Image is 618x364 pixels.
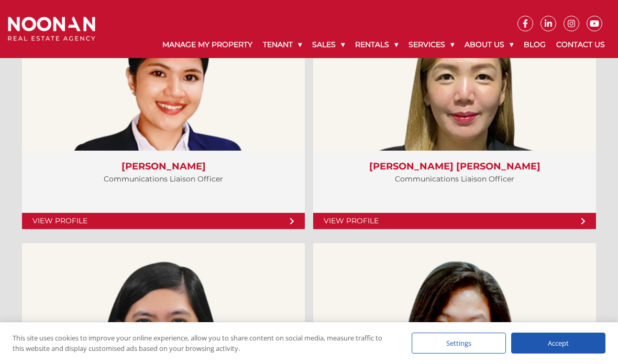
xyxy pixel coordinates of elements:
a: About Us [459,31,518,58]
div: Settings [412,333,506,354]
img: Noonan Real Estate Agency [8,17,95,41]
a: Contact Us [551,31,610,58]
a: Manage My Property [157,31,258,58]
a: Rentals [350,31,403,58]
a: Blog [518,31,551,58]
p: Communications Liaison Officer [32,173,294,186]
a: Sales [307,31,350,58]
a: Tenant [258,31,307,58]
a: Services [403,31,459,58]
div: This site uses cookies to improve your online experience, allow you to share content on social me... [13,333,391,354]
a: View Profile [22,213,305,229]
p: Communications Liaison Officer [324,173,586,186]
h3: [PERSON_NAME] [32,161,294,173]
a: View Profile [313,213,596,229]
div: Accept [511,333,605,354]
h3: [PERSON_NAME] [PERSON_NAME] [324,161,586,173]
